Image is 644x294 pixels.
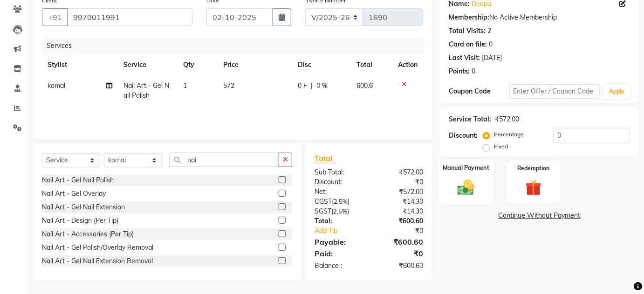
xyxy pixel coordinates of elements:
span: 0 F [298,81,307,91]
div: ₹0 [369,177,430,187]
span: komal [48,81,65,90]
div: Nail Art - Accessories (Per Tip) [42,229,134,239]
div: ₹600.60 [369,236,430,247]
span: 1 [183,81,187,90]
div: ( ) [308,197,369,207]
input: Search or Scan [169,153,279,167]
div: Paid: [308,248,369,259]
div: Discount: [449,131,478,140]
button: +91 [42,8,68,26]
div: Nail Art - Design (Per Tip) [42,216,118,226]
th: Total [351,54,392,75]
div: Last Visit: [449,53,480,63]
th: Qty [178,54,218,75]
div: Service Total: [449,114,491,124]
span: 572 [223,81,234,90]
a: Add Tip [308,226,379,236]
th: Service [118,54,178,75]
div: [DATE] [482,53,502,63]
div: Points: [449,67,470,76]
div: ₹0 [379,226,430,236]
div: Total Visits: [449,26,486,36]
div: No Active Membership [449,13,630,22]
input: Enter Offer / Coupon Code [509,84,600,99]
div: 2 [487,26,491,36]
div: Nail Art - Gel Nail Extension [42,202,125,212]
div: ₹572.00 [495,114,519,124]
label: Redemption [518,164,550,173]
div: Balance : [308,261,369,271]
div: Sub Total: [308,167,369,177]
div: Nail Art - Gel Overlay [42,189,106,199]
input: Search by Name/Mobile/Email/Code [67,8,192,26]
span: 600.6 [356,81,373,90]
div: Services [43,37,430,54]
div: Discount: [308,177,369,187]
div: Nail Art - Gel Polish/Overlay Removal [42,243,153,253]
div: Total: [308,216,369,226]
span: 2.5% [334,198,348,205]
span: Total [315,154,336,163]
div: 0 [472,67,475,76]
th: Stylist [42,54,118,75]
a: Continue Without Payment [441,211,637,220]
div: ( ) [308,207,369,216]
div: Nail Art - Gel Nail Polish [42,175,114,185]
div: ₹0 [369,248,430,259]
span: 2.5% [333,207,347,215]
th: Disc [292,54,351,75]
div: Card on file: [449,40,487,49]
span: SGST [315,207,331,215]
img: _gift.svg [521,178,547,198]
th: Action [392,54,423,75]
span: | [311,81,313,91]
div: ₹14.30 [369,207,430,216]
div: ₹14.30 [369,197,430,207]
span: Nail Art - Gel Nail Polish [123,81,169,100]
button: Apply [603,85,630,99]
div: ₹600.60 [369,261,430,271]
span: CGST [315,197,332,206]
img: _cash.svg [452,178,480,197]
div: Payable: [308,236,369,247]
div: 0 [489,40,493,49]
div: ₹572.00 [369,187,430,197]
div: ₹572.00 [369,167,430,177]
div: ₹600.60 [369,216,430,226]
th: Price [218,54,292,75]
div: Membership: [449,13,489,22]
label: Percentage [494,130,524,139]
span: 0 % [316,81,328,91]
div: Coupon Code [449,87,509,96]
label: Manual Payment [443,163,489,172]
label: Fixed [494,142,508,151]
div: Net: [308,187,369,197]
div: Nail Art - Gel Nail Extension Removal [42,256,153,266]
